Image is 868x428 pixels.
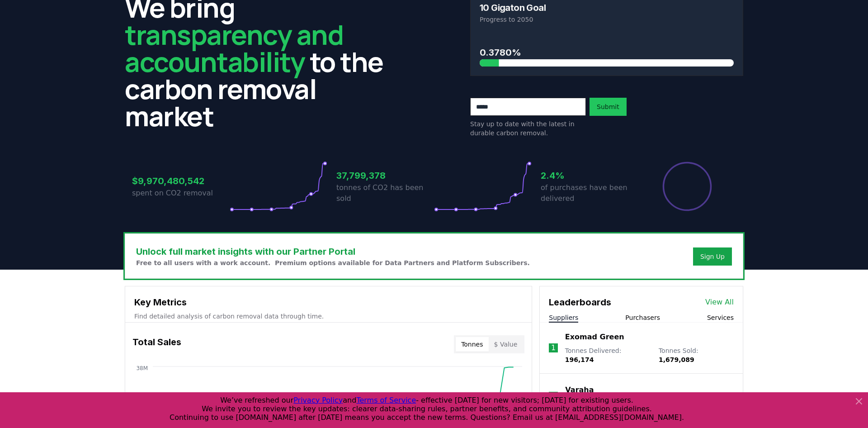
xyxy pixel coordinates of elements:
h3: Total Sales [132,335,181,353]
h3: 37,799,378 [336,169,434,182]
h3: Leaderboards [549,295,611,309]
span: 1,679,089 [659,356,694,363]
h3: Unlock full market insights with our Partner Portal [136,245,530,258]
p: Tonnes Delivered : [565,346,650,364]
button: Tonnes [456,337,488,352]
button: $ Value [489,337,523,352]
a: View All [705,297,734,308]
h3: 0.3780% [480,46,734,59]
p: tonnes of CO2 has been sold [336,182,434,204]
p: Find detailed analysis of carbon removal data through time. [134,312,523,321]
button: Purchasers [625,313,660,322]
a: Exomad Green [565,332,624,342]
button: Services [707,313,734,322]
button: Sign Up [693,247,732,266]
h3: 2.4% [541,169,638,182]
button: Suppliers [549,313,578,322]
p: Stay up to date with the latest in durable carbon removal. [470,119,586,138]
p: 1 [551,342,556,353]
h3: $9,970,480,542 [132,174,230,188]
p: Free to all users with a work account. Premium options available for Data Partners and Platform S... [136,258,530,267]
p: spent on CO2 removal [132,188,230,199]
button: Submit [590,98,627,116]
span: transparency and accountability [125,16,343,80]
p: Progress to 2050 [480,15,734,24]
a: Varaha [565,385,594,395]
span: 196,174 [565,356,594,363]
h3: 10 Gigaton Goal [480,3,546,12]
h3: Key Metrics [134,295,523,309]
div: Percentage of sales delivered [662,161,712,212]
tspan: 38M [136,365,148,371]
p: Tonnes Sold : [659,346,734,364]
p: of purchases have been delivered [541,182,638,204]
a: Sign Up [700,252,725,261]
p: 2 [551,391,556,402]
